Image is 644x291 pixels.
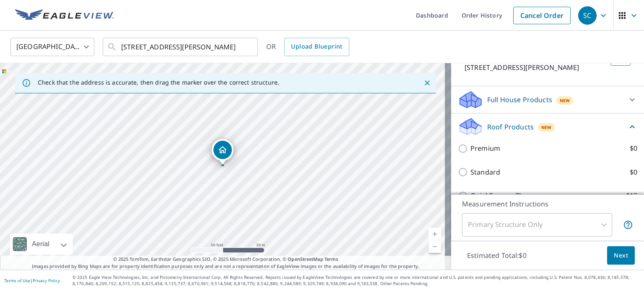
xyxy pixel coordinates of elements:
[470,167,500,178] p: Standard
[325,256,338,262] a: Terms
[212,139,234,165] div: Dropped pin, building 1, Residential property, 5156 Roby St Gig Harbor, WA 98335
[513,7,571,24] a: Cancel Order
[541,124,552,131] span: New
[560,97,570,104] span: New
[73,274,640,287] p: © 2025 Eagle View Technologies, Inc. and Pictometry International Corp. All Rights Reserved. Repo...
[121,35,241,59] input: Search by address or latitude-longitude
[626,191,637,201] p: $18
[288,256,323,262] a: OpenStreetMap
[422,77,433,88] button: Close
[487,122,534,132] p: Roof Products
[460,246,533,265] p: Estimated Total: $0
[10,35,94,59] div: [GEOGRAPHIC_DATA]
[462,199,633,209] p: Measurement Instructions
[428,228,441,240] a: Current Level 19, Zoom In
[266,38,349,56] div: OR
[4,278,30,283] a: Terms of Use
[630,143,637,154] p: $0
[10,234,73,255] div: Aerial
[607,246,635,265] button: Next
[38,79,279,86] p: Check that the address is accurate, then drag the marker over the correct structure.
[29,234,52,255] div: Aerial
[291,41,342,52] span: Upload Blueprint
[113,256,338,263] span: © 2025 TomTom, Earthstar Geographics SIO, © 2025 Microsoft Corporation, ©
[487,95,552,105] p: Full House Products
[4,278,60,283] p: |
[33,278,60,283] a: Privacy Policy
[15,9,114,22] img: EV Logo
[470,143,500,154] p: Premium
[458,90,637,110] div: Full House ProductsNew
[578,6,597,25] div: SC
[623,220,633,230] span: Your report will include only the primary structure on the property. For example, a detached gara...
[458,117,637,136] div: Roof ProductsNew
[630,167,637,178] p: $0
[428,240,441,253] a: Current Level 19, Zoom Out
[284,38,349,56] a: Upload Blueprint
[462,213,612,237] div: Primary Structure Only
[614,250,628,261] span: Next
[470,191,521,201] p: QuickSquares™
[465,62,607,72] p: [STREET_ADDRESS][PERSON_NAME]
